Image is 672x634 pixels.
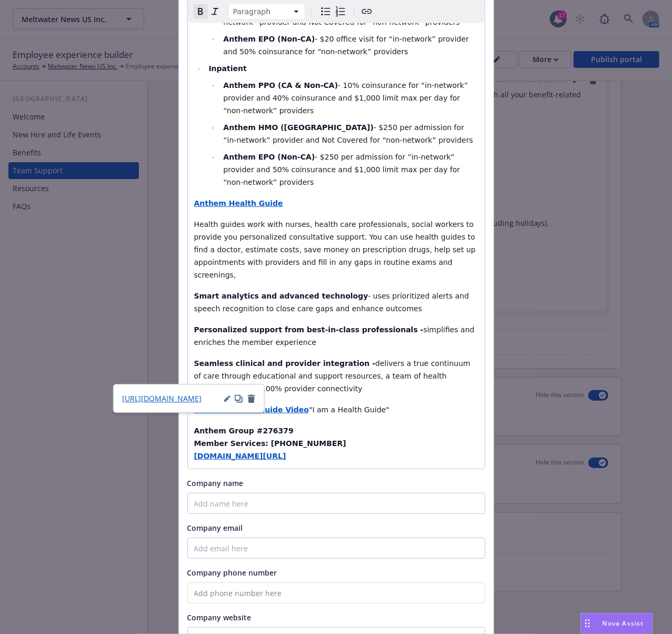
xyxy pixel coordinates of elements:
[187,523,243,533] span: Company email
[194,220,478,279] span: Health guides work with nurses, health care professionals, social workers to provide you personal...
[223,153,462,186] span: - $250 per admission for “in-network” provider and 50% coinsurance and $1,000 limit max per day f...
[318,4,333,19] button: Bulleted list
[223,81,470,115] span: - 10% coinsurance for “in-network” provider and 40% coinsurance and $1,000 limit max per day for ...
[194,439,346,448] strong: Member Services: [PHONE_NUMBER]
[208,4,223,19] button: Italic
[359,4,374,19] button: Create link
[223,35,471,56] span: - $20 office visit for “in-network” provider and 50% coinsurance for “non-network” providers
[223,81,338,90] strong: Anthem PPO (CA & Non-CA)
[223,123,374,132] strong: Anthem HMO ([GEOGRAPHIC_DATA])
[187,612,252,622] span: Company website
[309,405,389,414] span: "I am a Health Guide"
[193,4,208,19] button: Remove bold
[194,325,424,334] strong: Personalized support from best-in-class professionals -
[187,538,485,559] input: Add email here
[122,393,202,404] a: [URL][DOMAIN_NAME]
[603,619,644,628] span: Nova Assist
[194,359,473,393] span: delivers a true continuum of care through educational and support resources, a team of health pro...
[187,493,485,514] input: Add name here
[194,199,283,207] a: Anthem Health Guide
[223,35,315,43] strong: Anthem EPO (Non-CA)
[208,64,246,73] strong: Inpatient
[318,4,348,19] div: toggle group
[194,359,376,368] strong: Seamless clinical and provider integration -
[580,613,653,634] button: Nova Assist
[194,292,368,300] strong: Smart analytics and advanced technology
[581,613,594,633] div: Drag to move
[333,4,348,19] button: Numbered list
[194,427,294,435] strong: Anthem Group #276379
[187,568,277,578] span: Company phone number
[229,4,305,19] button: Block type
[223,153,315,161] strong: Anthem EPO (Non-CA)
[194,452,286,460] a: [DOMAIN_NAME][URL]
[187,478,244,488] span: Company name
[187,582,485,603] input: Add phone number here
